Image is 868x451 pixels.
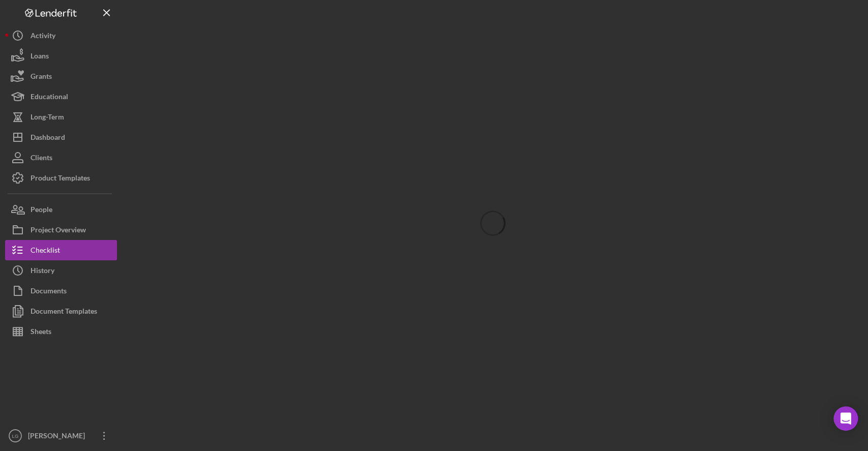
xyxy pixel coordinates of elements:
button: LG[PERSON_NAME] [5,426,117,446]
div: Loans [31,46,49,69]
div: [PERSON_NAME] [25,426,92,448]
button: Loans [5,46,117,66]
div: People [31,199,52,222]
div: Sheets [31,321,51,344]
div: Long-Term [31,107,64,130]
div: Grants [31,66,52,89]
div: Activity [31,25,55,48]
text: LG [12,433,19,439]
div: Project Overview [31,220,86,243]
button: Product Templates [5,168,117,188]
button: Documents [5,281,117,301]
div: Clients [31,147,52,170]
button: Grants [5,66,117,86]
button: Educational [5,86,117,107]
button: Long-Term [5,107,117,127]
div: Document Templates [31,301,97,324]
div: Documents [31,281,67,304]
button: Clients [5,147,117,168]
button: Sheets [5,321,117,342]
div: Checklist [31,240,60,263]
div: History [31,260,54,283]
button: Document Templates [5,301,117,321]
button: Dashboard [5,127,117,147]
div: Educational [31,86,68,109]
div: Dashboard [31,127,65,150]
button: Project Overview [5,220,117,240]
button: History [5,260,117,281]
button: Activity [5,25,117,46]
button: People [5,199,117,220]
div: Open Intercom Messenger [833,406,858,431]
div: Product Templates [31,168,90,191]
button: Checklist [5,240,117,260]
